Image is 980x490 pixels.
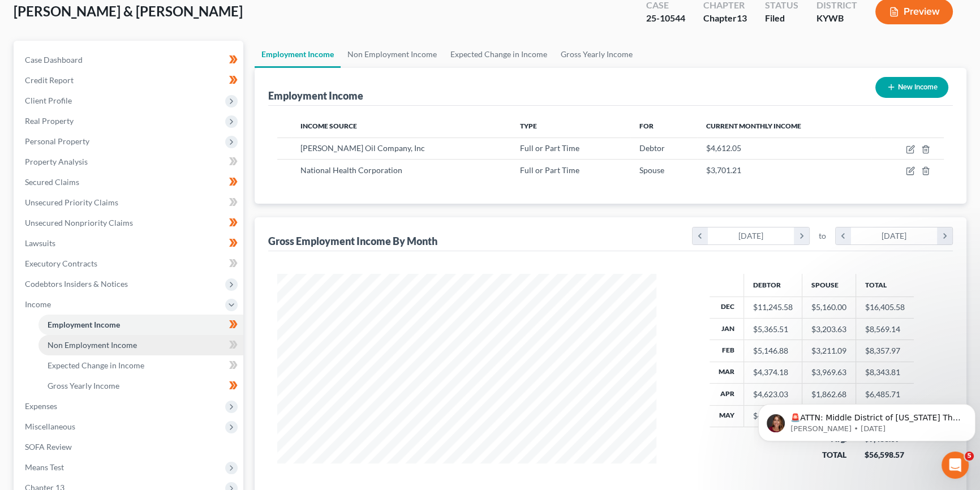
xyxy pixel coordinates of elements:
span: Income Source [300,122,357,130]
div: 25-10544 [646,12,685,25]
span: Current Monthly Income [706,122,801,130]
a: SOFA Review [16,437,243,457]
a: Employment Income [38,315,243,335]
i: chevron_left [836,227,851,244]
div: $4,690.25 [753,410,793,422]
a: Unsecured Priority Claims [16,192,243,213]
span: Type [520,122,537,130]
div: Gross Employment Income By Month [268,234,437,248]
div: [DATE] [851,227,938,244]
a: Gross Yearly Income [554,41,639,68]
td: $8,569.14 [856,318,914,339]
a: Unsecured Nonpriority Claims [16,213,243,233]
span: Client Profile [25,96,72,105]
div: Chapter [703,12,747,25]
a: Non Employment Income [38,335,243,355]
a: Executory Contracts [16,253,243,274]
th: Apr [710,384,744,405]
span: Full or Part Time [520,165,579,175]
a: Lawsuits [16,233,243,253]
i: chevron_left [693,227,708,244]
span: Gross Yearly Income [48,381,119,390]
a: Gross Yearly Income [38,376,243,396]
iframe: Intercom live chat [942,452,969,479]
a: Property Analysis [16,152,243,172]
th: Mar [710,362,744,383]
span: Full or Part Time [520,143,579,153]
a: Expected Change in Income [444,41,554,68]
span: Unsecured Priority Claims [25,197,118,207]
td: $8,357.97 [856,340,914,362]
span: Real Property [25,116,74,126]
i: chevron_right [794,227,809,244]
div: $4,374.18 [753,367,793,378]
span: 5 [965,452,974,461]
span: $3,701.21 [706,165,741,175]
i: chevron_right [937,227,952,244]
div: $5,160.00 [811,302,846,313]
span: Personal Property [25,136,89,146]
span: $4,612.05 [706,143,741,153]
span: Secured Claims [25,177,79,187]
div: $11,245.58 [753,302,793,313]
button: New Income [875,77,948,98]
a: Employment Income [255,41,341,68]
th: Debtor [743,274,802,296]
span: Executory Contracts [25,259,97,268]
span: Employment Income [48,320,120,329]
div: [DATE] [708,227,794,244]
span: Unsecured Nonpriority Claims [25,218,133,227]
td: $16,405.58 [856,296,914,318]
a: Case Dashboard [16,50,243,70]
span: For [639,122,654,130]
div: Filed [765,12,798,25]
div: $3,203.63 [811,324,846,335]
span: Debtor [639,143,665,153]
td: $8,343.81 [856,362,914,383]
div: $4,623.03 [753,389,793,400]
span: Property Analysis [25,157,88,166]
span: Expected Change in Income [48,360,144,370]
th: Spouse [802,274,856,296]
span: National Health Corporation [300,165,402,175]
th: Jan [710,318,744,339]
span: [PERSON_NAME] Oil Company, Inc [300,143,425,153]
span: Credit Report [25,75,74,85]
iframe: Intercom notifications message [754,380,980,459]
span: Lawsuits [25,238,55,248]
span: 13 [737,12,747,23]
span: Codebtors Insiders & Notices [25,279,128,289]
span: to [819,230,826,242]
span: Means Test [25,462,64,472]
th: Total [856,274,914,296]
span: Miscellaneous [25,422,75,431]
div: Employment Income [268,89,363,102]
a: Secured Claims [16,172,243,192]
a: Expected Change in Income [38,355,243,376]
div: $3,969.63 [811,367,846,378]
span: Expenses [25,401,57,411]
th: May [710,405,744,427]
span: Income [25,299,51,309]
th: Dec [710,296,744,318]
div: $5,146.88 [753,345,793,356]
div: $5,365.51 [753,324,793,335]
th: Feb [710,340,744,362]
span: Non Employment Income [48,340,137,350]
div: KYWB [816,12,857,25]
span: SOFA Review [25,442,72,452]
span: Case Dashboard [25,55,83,65]
a: Non Employment Income [341,41,444,68]
span: [PERSON_NAME] & [PERSON_NAME] [14,3,243,19]
span: Spouse [639,165,664,175]
div: $3,211.09 [811,345,846,356]
a: Credit Report [16,70,243,91]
